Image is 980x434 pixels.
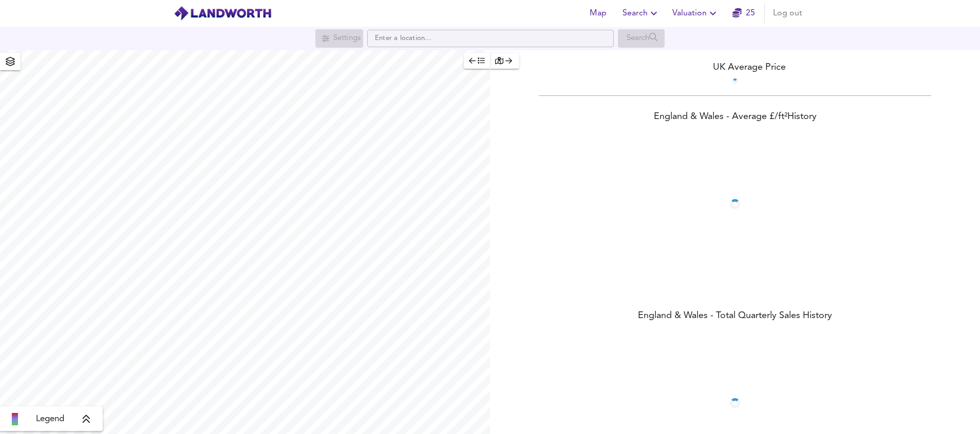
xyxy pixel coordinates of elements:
div: England & Wales - Total Quarterly Sales History [490,309,980,324]
span: Log out [773,6,802,21]
button: Valuation [668,3,723,24]
input: Enter a location... [367,30,614,47]
span: Legend [36,413,64,425]
div: Search for a location first or explore the map [618,29,665,48]
button: Map [581,3,614,24]
span: Search [623,6,660,21]
button: Search [618,3,664,24]
a: 25 [732,6,755,21]
img: logo [174,6,272,21]
div: UK Average Price [490,61,980,74]
span: Map [586,6,610,21]
span: Valuation [672,6,719,21]
div: England & Wales - Average £/ ft² History [490,110,980,125]
button: Log out [769,3,806,24]
button: 25 [727,3,760,24]
div: Search for a location first or explore the map [315,29,363,48]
